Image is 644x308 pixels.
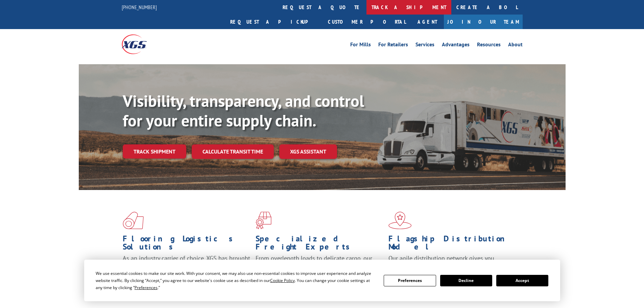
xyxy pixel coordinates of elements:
div: We use essential cookies to make our site work. With your consent, we may also use non-essential ... [96,270,376,291]
a: [PHONE_NUMBER] [122,4,157,10]
a: For Retailers [378,42,408,49]
span: As an industry carrier of choice, XGS has brought innovation and dedication to flooring logistics... [123,254,250,278]
a: Services [415,42,434,49]
img: xgs-icon-total-supply-chain-intelligence-red [123,212,144,229]
a: About [508,42,523,49]
p: From overlength loads to delicate cargo, our experienced staff knows the best way to move your fr... [256,254,383,284]
a: Agent [411,15,444,29]
a: Request a pickup [225,15,323,29]
img: xgs-icon-flagship-distribution-model-red [388,212,412,229]
a: Join Our Team [444,15,523,29]
b: Visibility, transparency, and control for your entire supply chain. [123,90,364,131]
h1: Flooring Logistics Solutions [123,235,251,254]
img: xgs-icon-focused-on-flooring-red [256,212,271,229]
span: Cookie Policy [270,278,295,283]
a: Customer Portal [323,15,411,29]
a: Resources [477,42,501,49]
a: Track shipment [123,144,186,159]
span: Preferences [135,285,158,290]
div: Cookie Consent Prompt [84,260,560,301]
a: For Mills [350,42,371,49]
a: XGS ASSISTANT [279,144,337,159]
span: Our agile distribution network gives you nationwide inventory management on demand. [388,254,513,270]
h1: Flagship Distribution Model [388,235,516,254]
button: Accept [496,275,548,286]
a: Advantages [442,42,470,49]
button: Decline [440,275,492,286]
h1: Specialized Freight Experts [256,235,383,254]
a: Calculate transit time [192,144,274,159]
button: Preferences [384,275,436,286]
